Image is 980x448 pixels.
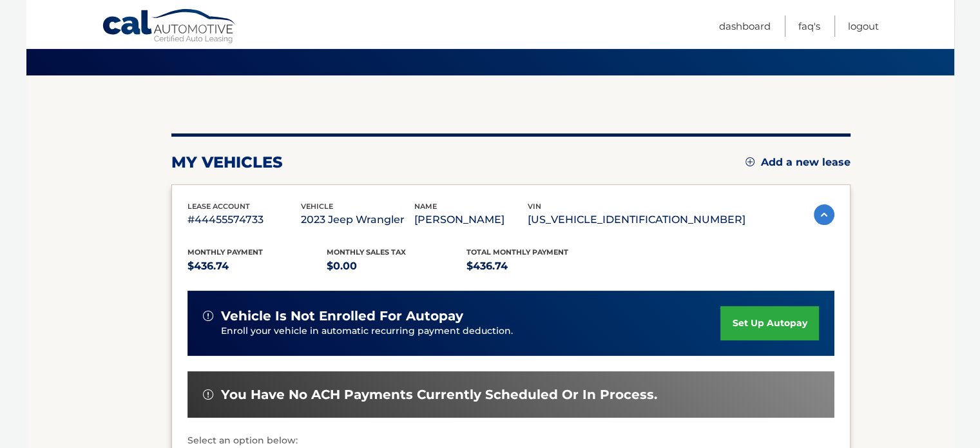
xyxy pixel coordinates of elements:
[187,248,263,257] span: Monthly Payment
[203,389,213,400] img: alert-white.svg
[301,202,333,211] span: vehicle
[848,15,879,37] a: Logout
[187,211,301,229] p: #44455574733
[327,257,466,275] p: $0.00
[203,311,213,321] img: alert-white.svg
[187,202,250,211] span: lease account
[466,257,606,275] p: $436.74
[327,248,406,257] span: Monthly sales Tax
[187,257,327,275] p: $436.74
[102,8,237,46] a: Cal Automotive
[221,387,657,403] span: You have no ACH payments currently scheduled or in process.
[221,308,463,324] span: vehicle is not enrolled for autopay
[414,211,528,229] p: [PERSON_NAME]
[301,211,414,229] p: 2023 Jeep Wrangler
[171,153,283,172] h2: my vehicles
[720,306,818,340] a: set up autopay
[528,211,745,229] p: [US_VEHICLE_IDENTIFICATION_NUMBER]
[414,202,437,211] span: name
[798,15,820,37] a: FAQ's
[745,157,754,166] img: add.svg
[719,15,771,37] a: Dashboard
[528,202,541,211] span: vin
[466,248,568,257] span: Total Monthly Payment
[221,324,721,338] p: Enroll your vehicle in automatic recurring payment deduction.
[814,204,834,225] img: accordion-active.svg
[745,156,850,169] a: Add a new lease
